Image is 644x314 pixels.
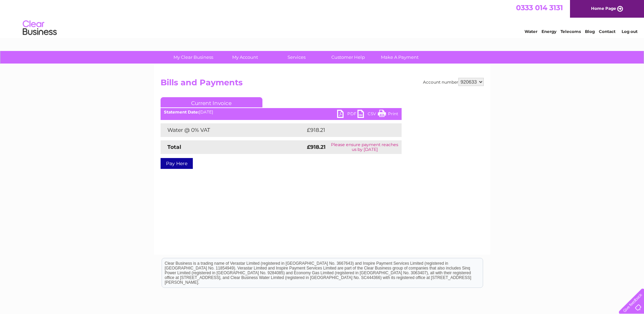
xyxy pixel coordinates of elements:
a: PDF [337,110,357,120]
a: Contact [599,29,615,34]
a: Make A Payment [372,51,428,64]
a: Log out [622,29,638,34]
a: 0333 014 3131 [516,3,563,12]
a: My Account [217,51,273,64]
a: Current Invoice [161,97,262,107]
strong: £918.21 [307,144,326,150]
a: Blog [585,29,595,34]
div: Clear Business is a trading name of Verastar Limited (registered in [GEOGRAPHIC_DATA] No. 3667643... [162,4,483,33]
div: [DATE] [161,110,402,115]
a: Water [525,29,537,34]
a: Energy [541,29,556,34]
a: Services [269,51,325,64]
a: Pay Here [161,158,193,169]
td: Please ensure payment reaches us by [DATE] [328,140,401,154]
td: Water @ 0% VAT [161,123,305,137]
b: Statement Date: [164,109,199,115]
a: Print [378,110,398,120]
strong: Total [167,144,181,150]
a: My Clear Business [165,51,221,64]
td: £918.21 [305,123,389,137]
h2: Bills and Payments [161,78,484,91]
div: Account number [423,78,484,86]
a: Customer Help [320,51,376,64]
img: logo.png [22,18,57,38]
a: Telecoms [560,29,581,34]
a: CSV [357,110,378,120]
